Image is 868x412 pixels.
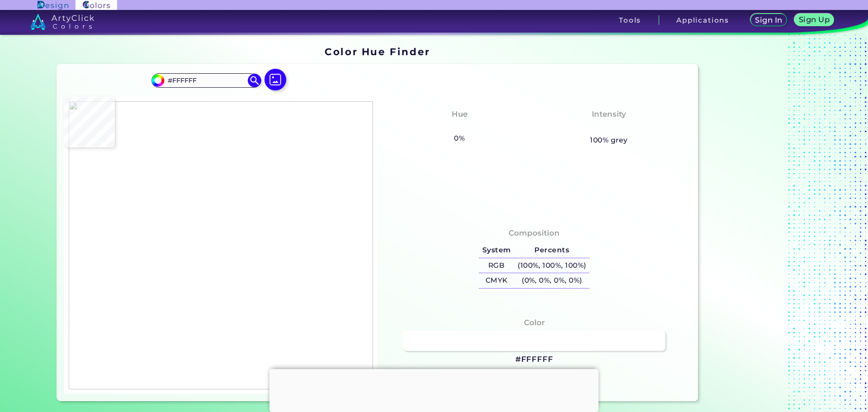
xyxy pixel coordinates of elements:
[752,14,786,26] a: Sign In
[69,101,373,389] img: 01313c61-a9b6-4041-85b9-4b32aff8b22d
[800,16,828,23] h5: Sign Up
[164,74,248,86] input: type color..
[451,133,468,144] h5: 0%
[514,243,590,258] h5: Percents
[756,17,781,24] h5: Sign In
[594,122,624,133] h3: None
[269,369,599,410] iframe: Advertisement
[325,45,430,58] h1: Color Hue Finder
[509,227,560,240] h4: Composition
[796,14,833,26] a: Sign Up
[264,69,286,90] img: icon picture
[590,134,627,146] h5: 100% grey
[479,258,514,273] h5: RGB
[702,43,815,405] iframe: Advertisement
[592,108,626,121] h4: Intensity
[524,316,545,329] h4: Color
[38,1,68,9] img: ArtyClick Design logo
[479,243,514,258] h5: System
[444,122,475,133] h3: None
[30,14,94,30] img: logo_artyclick_colors_white.svg
[479,273,514,288] h5: CMYK
[452,108,467,121] h4: Hue
[514,273,590,288] h5: (0%, 0%, 0%, 0%)
[248,74,261,87] img: icon search
[514,258,590,273] h5: (100%, 100%, 100%)
[619,17,641,24] h3: Tools
[515,354,553,365] h3: #FFFFFF
[676,17,729,24] h3: Applications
